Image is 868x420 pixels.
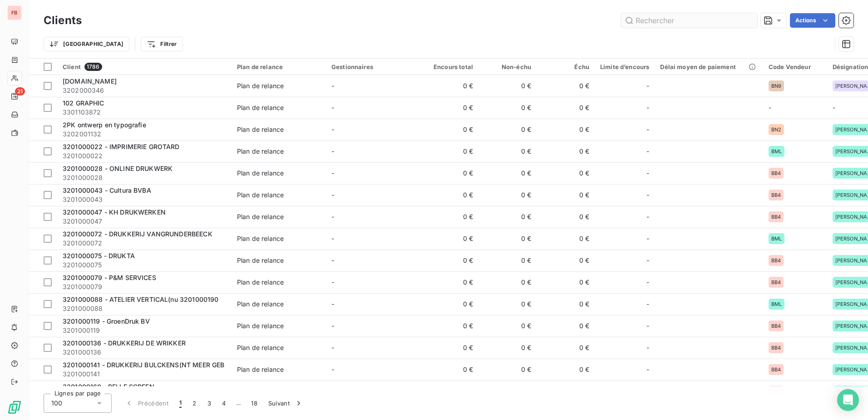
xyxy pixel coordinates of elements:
[420,97,478,119] td: 0 €
[237,256,284,265] div: Plan de relance
[246,394,263,413] button: 18
[237,169,284,178] div: Plan de relance
[537,206,595,228] td: 0 €
[63,370,226,379] span: 3201000141
[331,63,415,70] div: Gestionnaires
[790,13,835,28] button: Actions
[420,206,478,228] td: 0 €
[420,140,478,162] td: 0 €
[478,359,537,380] td: 0 €
[15,87,25,95] span: 21
[646,169,649,178] span: -
[478,162,537,184] td: 0 €
[478,206,537,228] td: 0 €
[771,236,782,241] span: BML
[63,173,226,182] span: 3201000028
[63,99,104,107] span: 102 GRAPHIC
[44,12,82,29] h3: Clients
[63,274,156,281] span: 3201000079 - P&M SERVICES
[63,63,81,70] span: Client
[237,300,284,309] div: Plan de relance
[537,119,595,140] td: 0 €
[63,208,166,216] span: 3201000047 - KH DRUKWERKEN
[537,337,595,359] td: 0 €
[837,389,859,411] div: Open Intercom Messenger
[478,250,537,271] td: 0 €
[660,63,757,70] div: Délai moyen de paiement
[63,317,150,325] span: 3201000119 - GroenDruk BV
[63,326,226,335] span: 3201000119
[542,63,589,70] div: Échu
[63,348,226,357] span: 3201000136
[646,300,649,309] span: -
[51,399,62,408] span: 100
[331,278,334,286] span: -
[63,252,135,260] span: 3201000075 - DRUKTA
[331,125,334,133] span: -
[237,103,284,112] div: Plan de relance
[7,400,22,415] img: Logo LeanPay
[63,339,186,347] span: 3201000136 - DRUKKERIJ DE WRIKKER
[537,140,595,162] td: 0 €
[537,250,595,271] td: 0 €
[621,13,757,28] input: Rechercher
[478,119,537,140] td: 0 €
[331,256,334,264] span: -
[141,37,182,51] button: Filtrer
[771,214,781,220] span: BB4
[63,282,226,291] span: 3201000079
[420,315,478,337] td: 0 €
[84,63,102,71] span: 1786
[771,83,781,89] span: BN9
[179,399,182,408] span: 1
[331,169,334,177] span: -
[174,394,187,413] button: 1
[63,383,154,390] span: 3201000160 - BELLE SCREEN
[420,293,478,315] td: 0 €
[420,359,478,380] td: 0 €
[771,301,782,307] span: BML
[331,213,334,220] span: -
[537,359,595,380] td: 0 €
[237,190,284,200] div: Plan de relance
[63,186,151,194] span: 3201000043 - Cultura BVBA
[646,256,649,265] span: -
[63,165,173,172] span: 3201000028 - ONLINE DRUKWERK
[420,162,478,184] td: 0 €
[202,394,217,413] button: 3
[646,343,649,352] span: -
[63,143,180,150] span: 3201000022 - IMPRIMERIE GROTARD
[478,228,537,250] td: 0 €
[63,130,226,139] span: 3202001132
[187,394,202,413] button: 2
[769,63,822,70] div: Code Vendeur
[426,63,473,70] div: Encours total
[420,380,478,402] td: 0 €
[646,234,649,243] span: -
[63,304,226,313] span: 3201000088
[478,380,537,402] td: 0 €
[63,108,226,117] span: 3301103872
[237,278,284,287] div: Plan de relance
[63,151,226,160] span: 3201000022
[537,380,595,402] td: 0 €
[237,147,284,156] div: Plan de relance
[478,315,537,337] td: 0 €
[537,228,595,250] td: 0 €
[231,396,246,410] span: …
[646,365,649,374] span: -
[237,321,284,330] div: Plan de relance
[771,367,781,372] span: BB4
[63,260,226,270] span: 3201000075
[331,322,334,330] span: -
[646,321,649,330] span: -
[237,81,284,90] div: Plan de relance
[237,125,284,134] div: Plan de relance
[420,337,478,359] td: 0 €
[771,149,782,154] span: BML
[537,162,595,184] td: 0 €
[771,258,781,263] span: BB4
[646,190,649,200] span: -
[63,86,226,95] span: 3202000346
[537,315,595,337] td: 0 €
